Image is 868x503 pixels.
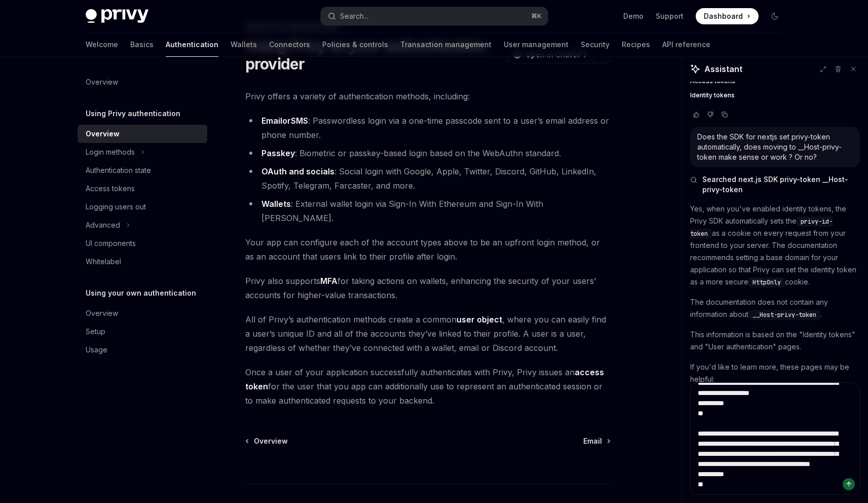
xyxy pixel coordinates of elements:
[86,183,135,195] div: Access tokens
[261,166,334,177] a: OAuth and socials
[86,9,148,23] img: dark logo
[78,304,207,322] a: Overview
[320,276,337,286] a: MFA
[400,32,492,57] a: Transaction management
[696,8,759,24] a: Dashboard
[166,32,218,57] a: Authentication
[340,10,368,22] div: Search...
[86,146,135,158] div: Login methods
[690,329,860,353] p: This information is based on the "Identity tokens" and "User authentication" pages.
[457,314,502,325] a: user object
[78,234,207,253] a: UI components
[321,7,548,25] button: Search...⌘K
[86,219,120,231] div: Advanced
[78,198,207,216] a: Logging users out
[322,32,388,57] a: Policies & controls
[246,436,288,446] a: Overview
[504,32,569,57] a: User management
[690,110,702,120] button: Vote that response was good
[704,11,743,21] span: Dashboard
[261,116,308,126] strong: or
[583,436,610,446] a: Email
[231,32,257,57] a: Wallets
[86,326,105,338] div: Setup
[704,63,742,75] span: Assistant
[86,237,136,249] div: UI components
[245,89,611,103] span: Privy offers a variety of authentication methods, including:
[843,478,855,490] button: Send message
[581,32,610,57] a: Security
[245,197,611,225] li: : External wallet login via Sign-In With Ethereum and Sign-In With [PERSON_NAME].
[261,148,295,159] a: Passkey
[78,216,207,234] button: Advanced
[78,179,207,198] a: Access tokens
[690,91,860,99] a: Identity tokens
[697,132,853,162] div: Does the SDK for nextjs set privy-token automatically, does moving to __Host-privy-token make sen...
[583,436,602,446] span: Email
[245,164,611,193] li: : Social login with Google, Apple, Twitter, Discord, GitHub, LinkedIn, Spotify, Telegram, Farcast...
[86,287,196,299] h5: Using your own authentication
[78,161,207,179] a: Authentication state
[623,11,644,21] a: Demo
[269,32,310,57] a: Connectors
[86,344,107,356] div: Usage
[245,235,611,264] span: Your app can configure each of the account types above to be an upfront login method, or as an ac...
[78,73,207,91] a: Overview
[690,296,860,320] p: The documentation does not contain any information about .
[86,76,118,88] div: Overview
[86,201,146,213] div: Logging users out
[719,110,731,120] button: Copy chat response
[767,8,783,24] button: Toggle dark mode
[702,174,860,195] span: Searched next.js SDK privy-token __Host-privy-token
[86,107,180,120] h5: Using Privy authentication
[245,365,611,408] span: Once a user of your application successfully authenticates with Privy, Privy issues an for the us...
[690,203,860,288] p: Yes, when you've enabled identity tokens, the Privy SDK automatically sets the as a cookie on eve...
[690,218,833,238] span: privy-id-token
[245,114,611,142] li: : Passwordless login via a one-time passcode sent to a user’s email address or phone number.
[752,311,816,319] span: __Host-privy-token
[78,322,207,341] a: Setup
[690,174,860,195] button: Searched next.js SDK privy-token __Host-privy-token
[86,256,121,268] div: Whitelabel
[291,116,308,126] a: SMS
[622,32,650,57] a: Recipes
[78,253,207,271] a: Whitelabel
[662,32,710,57] a: API reference
[752,278,781,286] span: HttpOnly
[78,143,207,161] button: Login methods
[261,116,282,126] a: Email
[690,91,735,99] span: Identity tokens
[245,274,611,302] span: Privy also supports for taking actions on wallets, enhancing the security of your users’ accounts...
[78,125,207,143] a: Overview
[86,307,118,319] div: Overview
[690,361,860,385] p: If you'd like to learn more, these pages may be helpful:
[86,164,151,176] div: Authentication state
[656,11,684,21] a: Support
[86,32,118,57] a: Welcome
[86,128,120,140] div: Overview
[261,199,291,209] a: Wallets
[704,110,716,120] button: Vote that response was not good
[130,32,154,57] a: Basics
[254,436,288,446] span: Overview
[245,312,611,355] span: All of Privy’s authentication methods create a common , where you can easily find a user’s unique...
[78,341,207,359] a: Usage
[531,12,542,20] span: ⌘ K
[690,382,860,495] textarea: Ask a question...
[245,146,611,160] li: : Biometric or passkey-based login based on the WebAuthn standard.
